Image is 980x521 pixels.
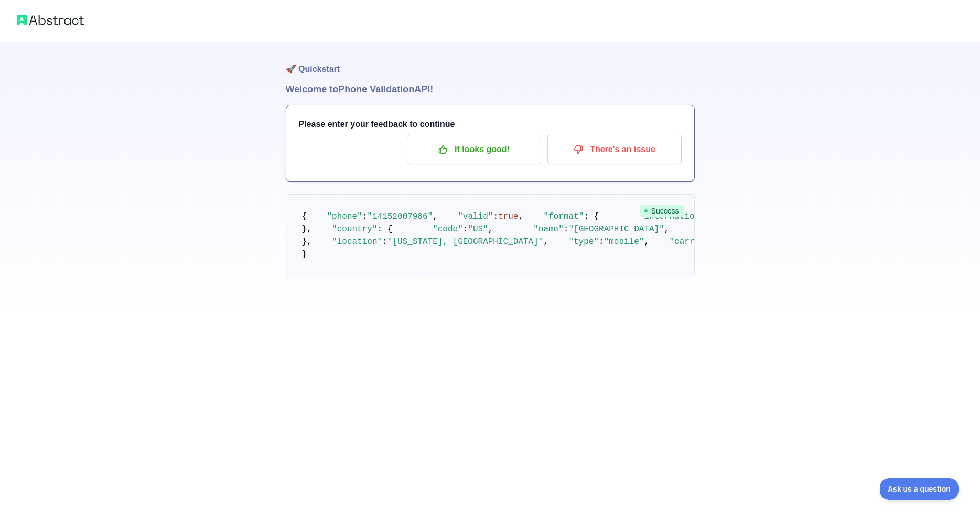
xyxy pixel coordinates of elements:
span: "location" [332,237,382,247]
span: : [382,237,387,247]
span: , [644,237,649,247]
button: There's an issue [547,135,682,164]
span: Success [640,205,684,217]
p: It looks good! [415,141,533,158]
h3: Please enter your feedback to continue [299,118,682,131]
span: "14152007986" [367,212,433,221]
span: , [664,225,670,234]
span: "type" [568,237,599,247]
span: { [302,212,307,221]
button: It looks good! [407,135,541,164]
span: "name" [533,225,564,234]
span: "country" [332,225,377,234]
span: , [543,237,548,247]
h1: 🚀 Quickstart [286,42,695,82]
span: "mobile" [604,237,644,247]
p: There's an issue [555,141,674,158]
span: "international" [639,212,715,221]
span: "carrier" [669,237,714,247]
span: "[GEOGRAPHIC_DATA]" [568,225,664,234]
span: : [463,225,468,234]
img: Abstract logo [17,13,84,27]
span: "[US_STATE], [GEOGRAPHIC_DATA]" [387,237,544,247]
span: : [564,225,569,234]
span: , [518,212,523,221]
span: "code" [433,225,463,234]
span: : { [378,225,393,234]
span: true [498,212,518,221]
span: : { [584,212,599,221]
span: "US" [468,225,488,234]
span: "phone" [327,212,362,221]
span: : [362,212,368,221]
h1: Welcome to Phone Validation API! [286,82,695,97]
code: }, }, } [302,212,967,259]
span: "valid" [458,212,493,221]
span: , [488,225,493,234]
span: , [433,212,438,221]
iframe: Toggle Customer Support [880,478,959,500]
span: : [599,237,604,247]
span: : [493,212,498,221]
span: "format" [543,212,584,221]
